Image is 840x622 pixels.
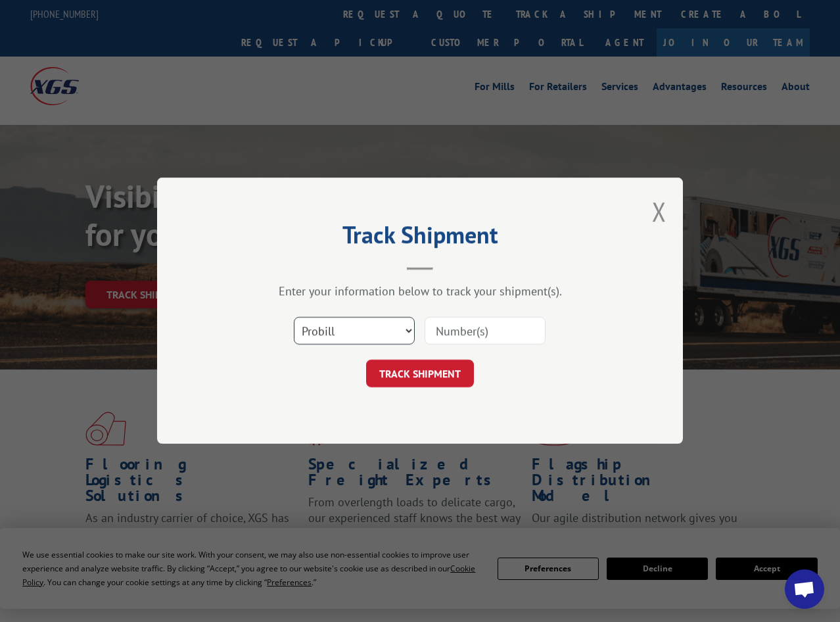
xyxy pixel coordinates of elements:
[223,226,617,251] h2: Track Shipment
[785,569,824,609] div: Open chat
[652,194,666,229] button: Close modal
[223,284,617,299] div: Enter your information below to track your shipment(s).
[425,318,546,345] input: Number(s)
[366,360,474,388] button: TRACK SHIPMENT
